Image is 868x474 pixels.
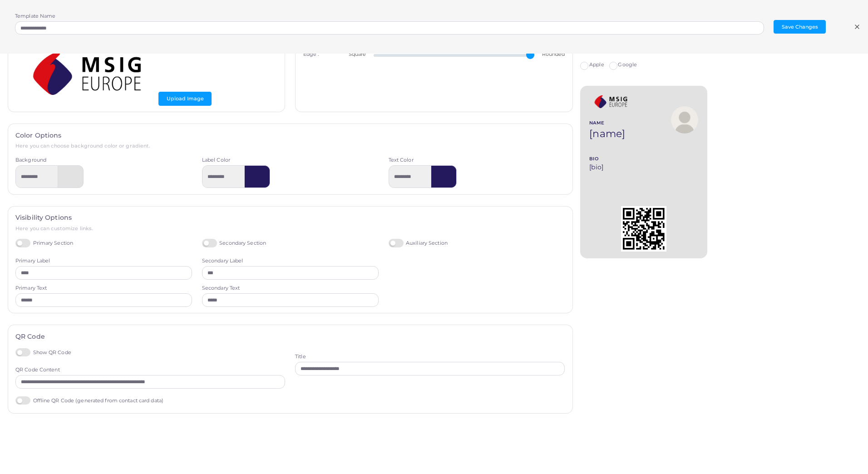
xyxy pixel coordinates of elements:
[774,20,826,34] button: Save Changes
[158,92,212,105] button: Upload Image
[671,106,698,133] img: user.png
[202,239,266,247] label: Secondary Section
[15,132,565,139] h4: Color Options
[15,51,158,96] img: Logo
[618,61,637,68] span: Google
[15,226,565,232] h6: Here you can customize links.
[589,128,625,140] span: [name]
[15,143,565,149] h6: Here you can choose background color or gradient.
[15,13,55,20] label: Template Name
[15,257,50,265] label: Primary Label
[15,396,163,405] label: Offline QR Code (generated from contact card data)
[15,214,565,222] h4: Visibility Options
[349,51,366,58] span: Square
[15,157,46,164] label: Background
[303,51,319,58] label: Edge :
[589,163,698,172] span: [bio]
[202,257,243,265] label: Secondary Label
[621,206,666,252] img: QR Code
[202,157,230,164] label: Label Color
[295,353,306,360] label: Title
[15,333,565,341] h4: QR Code
[15,285,47,292] label: Primary Text
[15,239,73,247] label: Primary Section
[589,95,632,109] img: Logo
[202,285,240,292] label: Secondary Text
[389,157,414,164] label: Text Color
[542,51,565,58] span: Rounded
[389,239,448,247] label: Auxiliary Section
[589,61,604,68] span: Apple
[589,156,698,163] span: BIO
[589,120,632,127] span: NAME
[15,366,60,374] label: QR Code Content
[15,348,71,357] label: Show QR Code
